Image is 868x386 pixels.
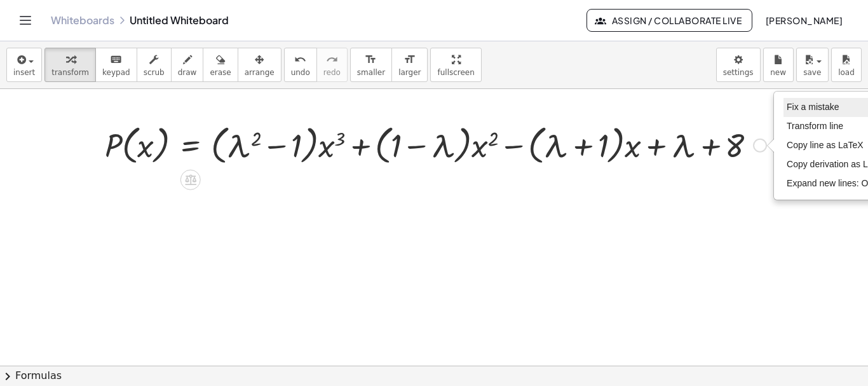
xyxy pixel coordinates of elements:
[51,68,89,77] span: transform
[350,48,392,82] button: format_sizesmaller
[291,68,310,77] span: undo
[763,48,794,82] button: new
[137,48,172,82] button: scrub
[51,14,114,27] a: Whiteboards
[357,68,385,77] span: smaller
[597,15,742,26] span: Assign / Collaborate Live
[787,121,843,131] span: Transform line
[144,68,165,77] span: scrub
[294,52,306,67] i: undo
[838,68,855,77] span: load
[430,48,481,82] button: fullscreen
[316,48,348,82] button: redoredo
[796,48,829,82] button: save
[102,68,130,77] span: keypad
[723,68,754,77] span: settings
[15,10,36,31] button: Toggle navigation
[437,68,474,77] span: fullscreen
[284,48,317,82] button: undoundo
[587,9,752,32] button: Assign / Collaborate Live
[787,140,864,150] span: Copy line as LaTeX
[13,68,35,77] span: insert
[110,52,122,67] i: keyboard
[178,68,197,77] span: draw
[391,48,428,82] button: format_sizelarger
[210,68,231,77] span: erase
[171,48,204,82] button: draw
[831,48,862,82] button: load
[6,48,42,82] button: insert
[95,48,137,82] button: keyboardkeypad
[365,52,377,67] i: format_size
[803,68,821,77] span: save
[398,68,421,77] span: larger
[755,9,853,32] button: [PERSON_NAME]
[238,48,281,82] button: arrange
[765,15,843,26] span: [PERSON_NAME]
[770,68,786,77] span: new
[716,48,761,82] button: settings
[323,68,341,77] span: redo
[203,48,238,82] button: erase
[326,52,338,67] i: redo
[180,170,201,190] div: Apply the same math to both sides of the equation
[245,68,275,77] span: arrange
[44,48,96,82] button: transform
[787,102,839,112] span: Fix a mistake
[403,52,416,67] i: format_size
